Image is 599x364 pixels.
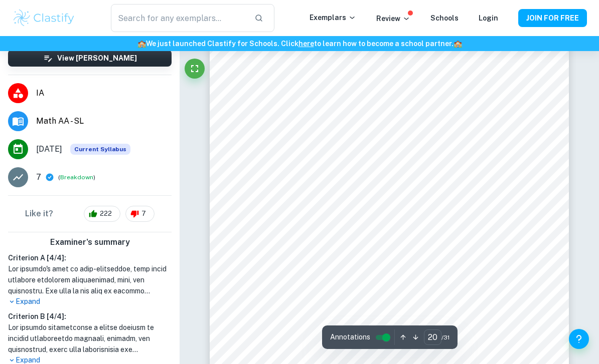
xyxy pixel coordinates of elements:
[60,173,93,182] button: Breakdown
[8,322,172,355] h1: Lor ipsumdo sitametconse a elitse doeiusm te incidid utlaboreetdo magnaali, enimadm, ven quisnost...
[8,50,172,67] button: View [PERSON_NAME]
[25,208,53,220] h6: Like it?
[8,296,172,307] p: Expand
[310,12,356,23] p: Exemplars
[125,206,155,222] div: 7
[94,209,117,219] span: 222
[330,332,370,342] span: Annotations
[136,209,152,219] span: 7
[58,173,95,182] span: ( )
[36,87,172,99] span: IA
[518,9,587,27] button: JOIN FOR FREE
[111,4,246,32] input: Search for any exemplars...
[376,13,410,24] p: Review
[8,252,172,263] h6: Criterion A [ 4 / 4 ]:
[36,171,41,183] p: 7
[70,144,130,155] span: Current Syllabus
[454,40,462,48] span: 🏫
[36,115,172,127] span: Math AA - SL
[57,53,137,64] h6: View [PERSON_NAME]
[137,40,146,48] span: 🏫
[298,40,314,48] a: here
[12,8,76,28] img: Clastify logo
[70,144,130,155] div: This exemplar is based on the current syllabus. Feel free to refer to it for inspiration/ideas wh...
[84,206,120,222] div: 222
[36,143,62,155] span: [DATE]
[8,263,172,296] h1: Lor ipsumdo's amet co adip-elitseddoe, temp incid utlabore etdolorem aliquaenimad, mini, ven quis...
[569,329,589,349] button: Help and Feedback
[2,38,597,49] h6: We just launched Clastify for Schools. Click to learn how to become a school partner.
[8,311,172,322] h6: Criterion B [ 4 / 4 ]:
[479,14,498,22] a: Login
[430,14,459,22] a: Schools
[185,59,205,79] button: Fullscreen
[4,236,176,248] h6: Examiner's summary
[441,333,450,342] span: / 31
